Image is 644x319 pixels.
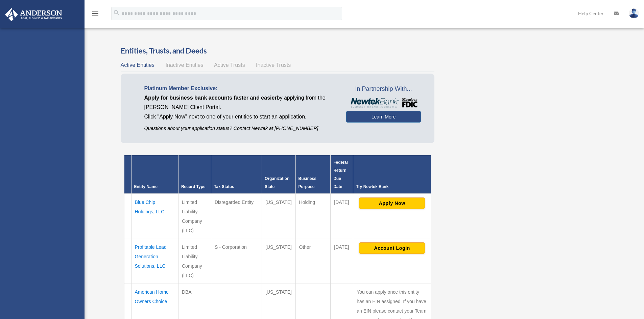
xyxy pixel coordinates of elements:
[295,155,331,194] th: Business Purpose
[211,155,262,194] th: Tax Status
[356,183,428,191] div: Try Newtek Bank
[131,194,178,239] td: Blue Chip Holdings, LLC
[295,239,331,284] td: Other
[331,239,353,284] td: [DATE]
[359,245,425,250] a: Account Login
[262,194,295,239] td: [US_STATE]
[91,9,99,18] i: menu
[178,155,211,194] th: Record Type
[359,242,425,254] button: Account Login
[359,197,425,209] button: Apply Now
[121,62,154,68] span: Active Entities
[144,95,277,101] span: Apply for business bank accounts faster and easier
[331,155,353,194] th: Federal Return Due Date
[121,46,435,56] h3: Entities, Trusts, and Deeds
[91,12,99,18] a: menu
[295,194,331,239] td: Holding
[346,111,421,123] a: Learn More
[346,84,421,95] span: In Partnership With...
[144,124,336,133] p: Questions about your application status? Contact Newtek at [PHONE_NUMBER]
[331,194,353,239] td: [DATE]
[211,239,262,284] td: S - Corporation
[256,62,291,68] span: Inactive Trusts
[131,155,178,194] th: Entity Name
[144,112,336,122] p: Click "Apply Now" next to one of your entities to start an application.
[144,93,336,112] p: by applying from the [PERSON_NAME] Client Portal.
[113,9,120,17] i: search
[3,8,64,21] img: Anderson Advisors Platinum Portal
[211,194,262,239] td: Disregarded Entity
[131,239,178,284] td: Profitable Lead Generation Solutions, LLC
[178,239,211,284] td: Limited Liability Company (LLC)
[350,98,418,108] img: NewtekBankLogoSM.png
[262,155,295,194] th: Organization State
[262,239,295,284] td: [US_STATE]
[165,62,203,68] span: Inactive Entities
[144,84,336,93] p: Platinum Member Exclusive:
[214,62,245,68] span: Active Trusts
[629,8,639,18] img: User Pic
[178,194,211,239] td: Limited Liability Company (LLC)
